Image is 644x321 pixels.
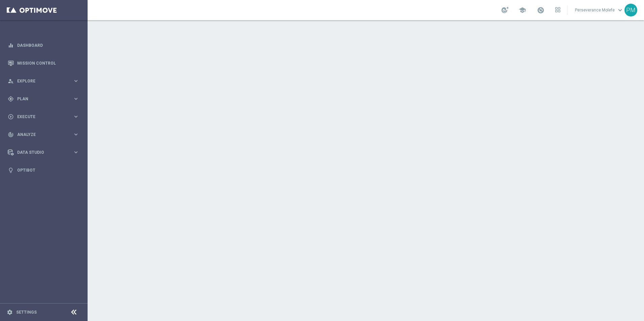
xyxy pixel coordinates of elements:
[7,114,79,119] button: play_circle_outline Execute keyboard_arrow_right
[73,113,79,120] i: keyboard_arrow_right
[73,78,79,84] i: keyboard_arrow_right
[8,132,14,138] i: track_changes
[8,96,14,102] i: gps_fixed
[8,36,79,54] div: Dashboard
[8,149,73,155] div: Data Studio
[8,167,14,173] i: lightbulb
[7,78,79,84] button: person_search Explore keyboard_arrow_right
[7,168,79,173] button: lightbulb Optibot
[8,96,73,102] div: Plan
[16,310,37,314] a: Settings
[17,36,79,54] a: Dashboard
[8,78,73,84] div: Explore
[17,97,73,101] span: Plan
[7,150,79,155] button: Data Studio keyboard_arrow_right
[73,149,79,155] i: keyboard_arrow_right
[616,6,624,14] span: keyboard_arrow_down
[17,54,79,72] a: Mission Control
[8,132,73,138] div: Analyze
[17,133,73,137] span: Analyze
[624,4,637,16] div: PM
[8,114,14,120] i: play_circle_outline
[17,79,73,83] span: Explore
[7,61,79,66] button: Mission Control
[17,150,73,154] span: Data Studio
[7,309,13,315] i: settings
[7,96,79,102] button: gps_fixed Plan keyboard_arrow_right
[8,78,14,84] i: person_search
[8,54,79,72] div: Mission Control
[73,96,79,102] i: keyboard_arrow_right
[7,132,79,137] button: track_changes Analyze keyboard_arrow_right
[8,161,79,179] div: Optibot
[7,43,79,48] button: equalizer Dashboard
[519,6,526,14] span: school
[17,161,79,179] a: Optibot
[17,115,73,119] span: Execute
[8,42,14,48] i: equalizer
[8,114,73,120] div: Execute
[73,131,79,138] i: keyboard_arrow_right
[574,5,624,15] a: Perseverance Molefekeyboard_arrow_down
